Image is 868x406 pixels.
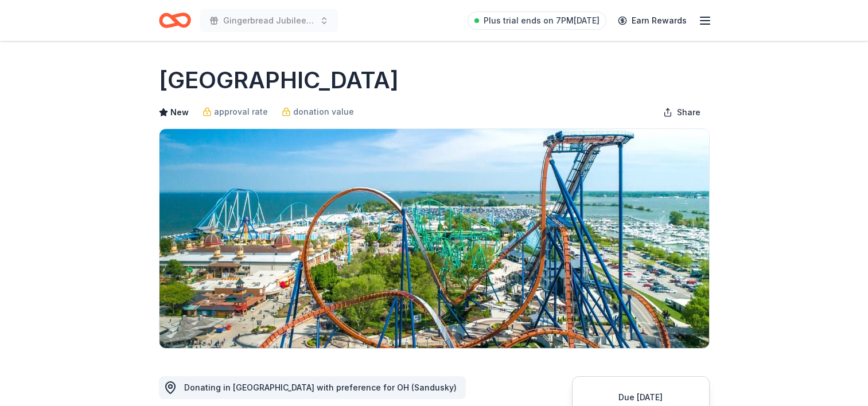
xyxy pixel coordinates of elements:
img: Image for Cedar Point [159,129,709,348]
a: approval rate [203,105,268,119]
div: Due [DATE] [586,391,695,404]
span: New [170,106,189,119]
span: Plus trial ends on 7PM[DATE] [484,14,600,28]
button: Share [654,101,710,124]
a: Home [159,7,191,34]
span: donation value [293,105,354,119]
button: Gingerbread Jubilee (winter fundraiser) [200,9,338,32]
h1: [GEOGRAPHIC_DATA] [159,64,399,96]
span: Share [677,106,700,119]
span: Donating in [GEOGRAPHIC_DATA] with preference for OH (Sandusky) [184,382,457,392]
a: donation value [282,105,354,119]
span: Gingerbread Jubilee (winter fundraiser) [223,14,315,28]
span: approval rate [214,105,268,119]
a: Earn Rewards [611,10,694,31]
a: Plus trial ends on 7PM[DATE] [468,11,606,30]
